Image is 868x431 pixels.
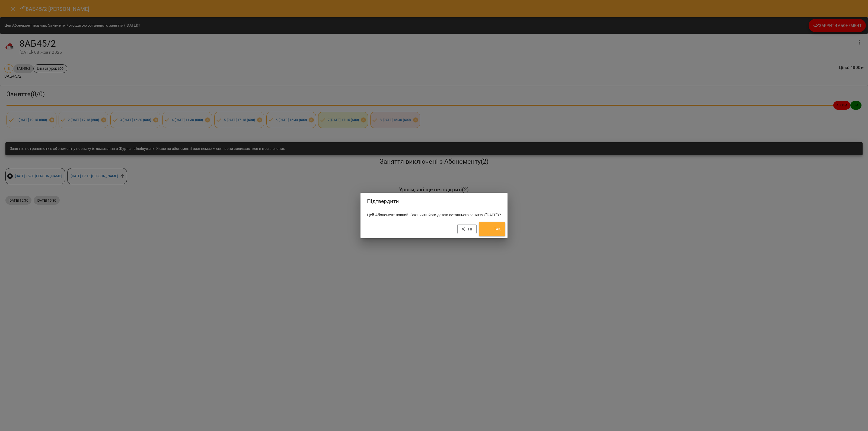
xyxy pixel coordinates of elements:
[457,224,477,234] button: Ні
[360,210,507,220] div: Цей Абонемент повний. Закінчити його датою останнього заняття ([DATE])?
[479,222,505,236] button: Так
[367,197,501,205] h2: Підтвердити
[483,224,501,234] span: Так
[462,226,472,232] span: Ні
